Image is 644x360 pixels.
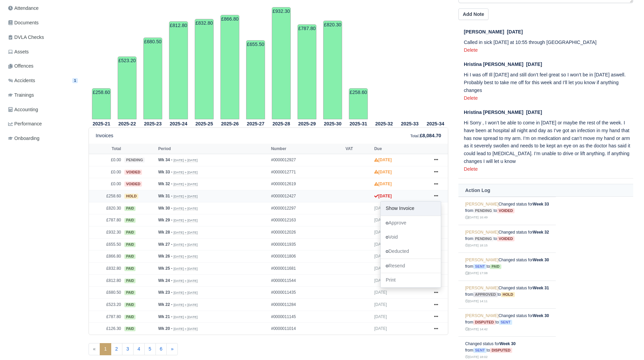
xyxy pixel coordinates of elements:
[381,201,441,216] a: Show Invoice
[118,56,137,119] td: £523.20
[269,154,344,166] td: #0000012927
[158,158,172,162] strong: Wk 34 -
[344,144,373,154] th: VAT
[497,236,515,241] span: voided
[195,19,214,119] td: £832.80
[374,266,387,271] span: [DATE]
[464,109,633,116] div: [DATE]
[158,242,172,247] strong: Wk 27 -
[124,315,136,319] span: paid
[465,230,499,235] a: [PERSON_NAME]
[173,267,197,271] small: [DATE] » [DATE]
[464,119,633,165] p: Hi Sorry , I won’t be able to come in [DATE] or maybe the rest of the week. I have been at hospit...
[89,287,123,299] td: £680.50
[122,343,134,355] a: 3
[89,274,123,287] td: £812.80
[269,178,344,190] td: #0000012619
[158,266,172,271] strong: Wk 25 -
[158,170,172,174] strong: Wk 33 -
[8,19,39,27] span: Documents
[269,287,344,299] td: #0000011435
[374,254,387,259] span: [DATE]
[458,197,556,225] td: Changed status for from to
[610,328,644,360] div: Chat Widget
[124,279,136,283] span: paid
[490,264,501,269] span: paid
[297,24,316,119] td: £787.80
[72,78,78,83] span: 1
[464,28,633,36] div: [DATE]
[158,254,172,259] strong: Wk 26 -
[345,120,371,128] th: 2025-31
[8,106,38,114] span: Accounting
[111,343,122,355] a: 2
[143,38,162,120] td: £680.50
[5,16,80,29] a: Documents
[246,40,265,119] td: £655.50
[374,230,387,235] span: [DATE]
[5,89,80,102] a: Trainings
[144,343,156,355] a: 5
[173,303,197,307] small: [DATE] » [DATE]
[158,290,172,295] strong: Wk 23 -
[465,327,487,331] small: [DATE] 14:42
[397,120,423,128] th: 2025-33
[269,202,344,214] td: #0000012297
[157,144,269,154] th: Period
[124,242,136,247] span: paid
[499,320,512,325] span: sent
[374,158,392,162] strong: [DATE]
[294,120,320,128] th: 2025-29
[533,230,549,235] strong: Week 32
[89,154,123,166] td: £0.00
[220,15,239,119] td: £866.80
[473,236,494,241] span: pending
[243,120,268,128] th: 2025-27
[124,158,145,163] span: pending
[464,95,478,101] a: Delete
[473,320,496,325] span: disputed
[410,134,419,138] small: Total
[92,88,111,119] td: £258.60
[133,343,145,355] a: 4
[465,271,487,275] small: [DATE] 17:08
[158,314,172,319] strong: Wk 21 -
[374,242,387,247] span: [DATE]
[8,135,40,142] span: Onboarding
[269,226,344,239] td: #0000012026
[5,31,80,44] a: DVLA Checks
[464,110,523,115] span: Hristina [PERSON_NAME]
[533,286,549,290] strong: Week 31
[5,103,80,116] a: Accounting
[458,184,633,197] th: Action Log
[173,279,197,283] small: [DATE] » [DATE]
[124,327,136,331] span: paid
[465,243,487,247] small: [DATE] 18:15
[89,120,114,128] th: 2025-21
[5,117,80,130] a: Performance
[464,62,523,67] span: Hristina [PERSON_NAME]
[465,286,499,290] a: [PERSON_NAME]
[124,182,142,187] span: voided
[381,230,441,244] a: Void
[124,194,138,199] span: hold
[8,120,42,128] span: Performance
[269,166,344,178] td: #0000012771
[173,170,197,174] small: [DATE] » [DATE]
[158,230,172,235] strong: Wk 28 -
[374,206,387,211] span: [DATE]
[465,215,487,219] small: [DATE] 16:49
[124,170,142,175] span: voided
[8,48,29,56] span: Assets
[464,166,478,172] a: Delete
[464,39,633,46] p: Called in sick [DATE] at 10:55 through [GEOGRAPHIC_DATA]
[166,343,178,355] a: »
[473,208,494,213] span: pending
[89,263,123,275] td: £832.80
[501,292,515,297] span: hold
[173,243,197,247] small: [DATE] » [DATE]
[465,258,499,262] a: [PERSON_NAME]
[5,45,80,58] a: Assets
[158,206,172,211] strong: Wk 30 -
[169,21,188,119] td: £812.80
